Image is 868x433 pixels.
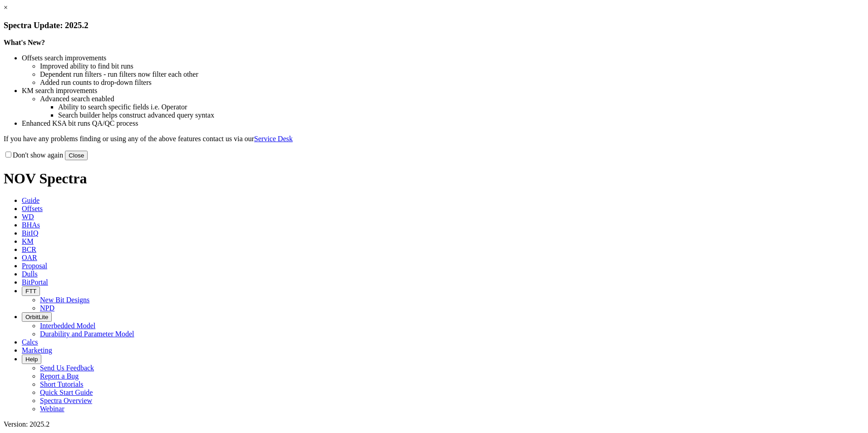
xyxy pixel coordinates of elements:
li: Improved ability to find bit runs [40,62,864,70]
span: WD [22,213,34,221]
a: Report a Bug [40,372,79,380]
label: Don't show again [4,151,63,159]
li: Added run counts to drop-down filters [40,79,864,87]
span: KM [22,237,34,245]
li: KM search improvements [22,87,864,95]
span: Help [25,356,38,363]
span: OrbitLite [25,314,48,320]
a: NPD [40,304,54,312]
li: Advanced search enabled [40,95,864,103]
h3: Spectra Update: 2025.2 [4,20,864,30]
a: Spectra Overview [40,397,92,404]
li: Dependent run filters - run filters now filter each other [40,70,864,79]
div: Version: 2025.2 [4,420,864,428]
a: New Bit Designs [40,296,89,304]
span: BCR [22,246,36,253]
span: Guide [22,197,39,204]
a: Webinar [40,405,64,413]
span: Dulls [22,270,38,278]
a: Quick Start Guide [40,389,93,396]
a: Durability and Parameter Model [40,330,134,338]
li: Ability to search specific fields i.e. Operator [58,103,864,111]
h1: NOV Spectra [4,170,864,187]
li: Search builder helps construct advanced query syntax [58,111,864,119]
a: Service Desk [254,135,293,143]
li: Offsets search improvements [22,54,864,62]
button: Close [65,151,88,160]
a: Send Us Feedback [40,364,94,372]
span: FTT [25,288,36,295]
span: OAR [22,254,37,261]
a: × [4,4,8,11]
span: Proposal [22,262,47,270]
span: BitPortal [22,278,48,286]
li: Enhanced KSA bit runs QA/QC process [22,119,864,128]
span: BitIQ [22,229,38,237]
p: If you have any problems finding or using any of the above features contact us via our [4,135,864,143]
a: Interbedded Model [40,322,95,330]
span: BHAs [22,221,40,229]
strong: What's New? [4,39,45,46]
input: Don't show again [5,152,11,157]
span: Calcs [22,338,38,346]
span: Marketing [22,346,52,354]
span: Offsets [22,205,43,212]
a: Short Tutorials [40,380,84,388]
